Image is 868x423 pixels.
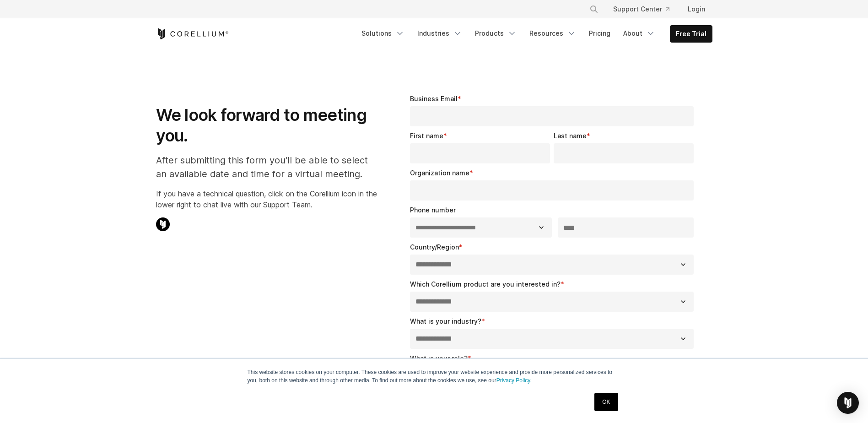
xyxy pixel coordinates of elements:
a: Support Center [606,1,677,17]
p: If you have a technical question, click on the Corellium icon in the lower right to chat live wit... [156,188,377,210]
span: What is your role? [410,354,468,362]
img: Corellium Chat Icon [156,217,170,231]
a: Resources [524,25,582,42]
a: Solutions [356,25,410,42]
a: Free Trial [670,26,712,42]
span: Last name [554,132,587,140]
a: Products [469,25,522,42]
a: Pricing [583,25,616,42]
a: Industries [412,25,468,42]
span: Country/Region [410,243,459,251]
span: Which Corellium product are you interested in? [410,280,561,288]
span: Phone number [410,206,456,214]
a: OK [594,393,618,411]
span: Business Email [410,95,458,103]
a: Login [680,1,712,17]
h1: We look forward to meeting you. [156,105,377,146]
span: First name [410,132,443,140]
a: Corellium Home [156,28,229,39]
span: Organization name [410,169,469,177]
div: Navigation Menu [356,25,712,43]
p: After submitting this form you'll be able to select an available date and time for a virtual meet... [156,153,377,181]
div: Open Intercom Messenger [837,392,859,414]
a: About [618,25,661,42]
p: This website stores cookies on your computer. These cookies are used to improve your website expe... [248,368,621,385]
span: What is your industry? [410,317,481,325]
div: Navigation Menu [578,1,712,17]
button: Search [586,1,602,17]
a: Privacy Policy. [496,377,532,384]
